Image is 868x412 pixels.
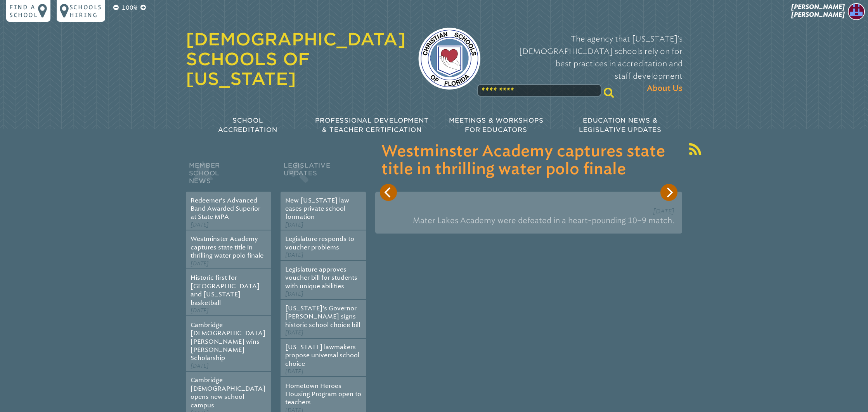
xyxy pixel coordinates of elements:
span: [DATE] [191,363,209,369]
img: csf-logo-web-colors.png [418,28,480,90]
span: Meetings & Workshops for Educators [449,117,544,133]
span: [DATE] [285,291,303,297]
h2: Legislative Updates [281,160,366,192]
span: About Us [647,82,683,95]
button: Next [660,184,677,201]
a: [US_STATE] lawmakers propose universal school choice [285,343,359,367]
span: [DATE] [191,260,209,267]
a: Historic first for [GEOGRAPHIC_DATA] and [US_STATE] basketball [191,274,260,306]
span: [DATE] [285,222,303,228]
h3: Westminster Academy captures state title in thrilling water polo finale [381,143,676,178]
a: New [US_STATE] law eases private school formation [285,197,349,221]
a: Redeemer’s Advanced Band Awarded Superior at State MPA [191,197,260,221]
span: [DATE] [191,222,209,228]
a: Legislature responds to voucher problems [285,235,354,251]
p: Find a school [9,3,38,19]
a: Hometown Heroes Housing Program open to teachers [285,382,361,406]
a: [US_STATE]’s Governor [PERSON_NAME] signs historic school choice bill [285,305,360,329]
span: [PERSON_NAME] [PERSON_NAME] [791,3,845,18]
a: Westminster Academy captures state title in thrilling water polo finale [191,235,263,259]
a: Legislature approves voucher bill for students with unique abilities [285,266,357,290]
span: [DATE] [285,329,303,336]
p: Mater Lakes Academy were defeated in a heart-pounding 10–9 match. [383,212,674,229]
h2: Member School News [186,160,271,192]
p: The agency that [US_STATE]’s [DEMOGRAPHIC_DATA] schools rely on for best practices in accreditati... [493,33,683,95]
span: [DATE] [653,208,674,215]
span: School Accreditation [218,117,277,133]
p: Schools Hiring [69,3,102,19]
a: Cambridge [DEMOGRAPHIC_DATA][PERSON_NAME] wins [PERSON_NAME] Scholarship [191,321,265,362]
p: 100% [120,3,139,12]
a: [DEMOGRAPHIC_DATA] Schools of [US_STATE] [186,29,406,89]
button: Previous [380,184,397,201]
span: [DATE] [285,252,303,258]
span: [DATE] [285,368,303,375]
span: Professional Development & Teacher Certification [315,117,428,133]
img: 72d2655a54ed7a0a8290d13e18d1ae93 [848,3,865,20]
span: [DATE] [191,307,209,314]
span: Education News & Legislative Updates [579,117,662,133]
a: Cambridge [DEMOGRAPHIC_DATA] opens new school campus [191,376,265,409]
